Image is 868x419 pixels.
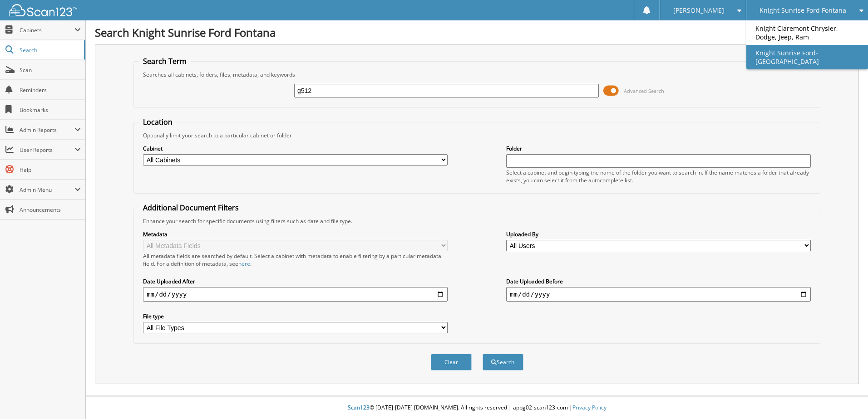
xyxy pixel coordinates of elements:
legend: Additional Document Filters [138,203,243,213]
span: Admin Menu [20,186,74,194]
h1: Search Knight Sunrise Ford Fontana [95,25,859,40]
label: File type [143,312,448,320]
img: scan123-logo-white.svg [9,4,77,16]
span: Scan123 [348,404,370,411]
iframe: Chat Widget [823,375,868,419]
div: All metadata fields are searched by default. Select a cabinet with metadata to enable filtering b... [143,252,448,268]
span: Help [20,166,81,174]
label: Metadata [143,230,448,238]
div: Optionally limit your search to a particular cabinet or folder [138,132,815,139]
span: [PERSON_NAME] [673,8,724,13]
span: Knight Sunrise Ford Fontana [759,8,846,13]
div: Select a cabinet and begin typing the name of the folder you want to search in. If the name match... [506,169,811,184]
button: Clear [431,354,472,370]
legend: Location [138,117,177,127]
span: Search [20,46,79,54]
span: Bookmarks [20,106,81,114]
input: end [506,287,811,302]
button: Search [483,354,523,370]
span: Reminders [20,86,81,94]
div: Searches all cabinets, folders, files, metadata, and keywords [138,71,815,78]
legend: Search Term [138,56,191,66]
div: © [DATE]-[DATE] [DOMAIN_NAME]. All rights reserved | appg02-scan123-com | [86,397,868,419]
span: User Reports [20,146,74,154]
label: Date Uploaded Before [506,278,811,285]
a: Knight Sunrise Ford-[GEOGRAPHIC_DATA] [746,45,868,69]
span: Cabinets [20,26,74,34]
input: start [143,287,448,302]
label: Folder [506,145,811,152]
a: Knight Claremont Chrysler, Dodge, Jeep, Ram [746,20,868,45]
span: Admin Reports [20,126,74,134]
span: Scan [20,66,81,74]
div: Enhance your search for specific documents using filters such as date and file type. [138,217,815,225]
label: Date Uploaded After [143,278,448,285]
span: Advanced Search [624,88,664,94]
a: here [238,260,250,268]
span: Announcements [20,206,81,214]
label: Cabinet [143,145,448,152]
a: Privacy Policy [572,404,607,411]
label: Uploaded By [506,230,811,238]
